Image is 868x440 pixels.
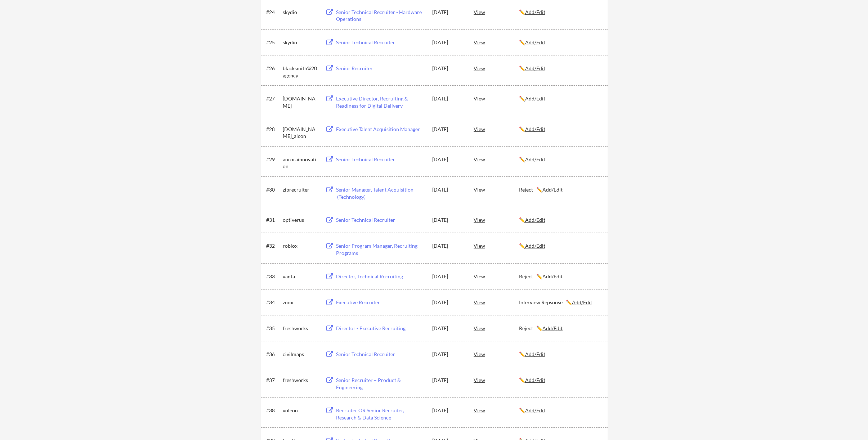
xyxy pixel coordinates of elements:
[336,325,425,332] div: Director - Executive Recruiting
[519,273,601,280] div: Reject ✏️
[283,9,319,16] div: skydio
[474,296,519,309] div: View
[474,92,519,105] div: View
[336,39,425,46] div: Senior Technical Recruiter
[432,39,464,46] div: [DATE]
[336,216,425,224] div: Senior Technical Recruiter
[336,9,425,23] div: Senior Technical Recruiter - Hardware Operations
[266,65,280,72] div: #26
[525,126,545,132] u: Add/Edit
[519,39,601,46] div: ✏️
[266,325,280,332] div: #35
[519,65,601,72] div: ✏️
[519,95,601,102] div: ✏️
[266,407,280,414] div: #38
[525,217,545,223] u: Add/Edit
[474,36,519,49] div: View
[519,156,601,163] div: ✏️
[283,407,319,414] div: voleon
[432,273,464,280] div: [DATE]
[432,377,464,384] div: [DATE]
[519,407,601,414] div: ✏️
[519,242,601,250] div: ✏️
[432,242,464,250] div: [DATE]
[266,299,280,306] div: #34
[432,299,464,306] div: [DATE]
[519,9,601,16] div: ✏️
[474,347,519,360] div: View
[474,183,519,196] div: View
[336,407,425,421] div: Recruiter OR Senior Recruiter, Research & Data Science
[283,377,319,384] div: freshworks
[266,186,280,193] div: #30
[283,126,319,140] div: [DOMAIN_NAME]_alcon
[525,377,545,383] u: Add/Edit
[572,299,592,305] u: Add/Edit
[266,156,280,163] div: #29
[336,273,425,280] div: Director, Technical Recruiting
[283,242,319,250] div: roblox
[283,65,319,79] div: blacksmith%20agency
[542,187,563,193] u: Add/Edit
[266,126,280,133] div: #28
[474,322,519,335] div: View
[266,216,280,224] div: #31
[519,325,601,332] div: Reject ✏️
[474,239,519,252] div: View
[283,351,319,358] div: civilmaps
[266,242,280,250] div: #32
[432,186,464,193] div: [DATE]
[474,213,519,226] div: View
[519,299,601,306] div: Interview Repsonse ✏️
[336,377,425,391] div: Senior Recruiter – Product & Engineering
[519,186,601,193] div: Reject ✏️
[542,273,563,279] u: Add/Edit
[525,243,545,249] u: Add/Edit
[336,65,425,72] div: Senior Recruiter
[432,126,464,133] div: [DATE]
[474,62,519,75] div: View
[432,325,464,332] div: [DATE]
[432,9,464,16] div: [DATE]
[336,156,425,163] div: Senior Technical Recruiter
[474,153,519,166] div: View
[336,95,425,109] div: Executive Director, Recruiting & Readiness for Digital Delivery
[283,156,319,170] div: aurorainnovation
[336,299,425,306] div: Executive Recruiter
[266,9,280,16] div: #24
[336,186,425,200] div: Senior Manager, Talent Acquisition (Technology)
[474,5,519,18] div: View
[283,325,319,332] div: freshworks
[519,377,601,384] div: ✏️
[266,273,280,280] div: #33
[283,216,319,224] div: optiverus
[474,404,519,417] div: View
[336,242,425,256] div: Senior Program Manager, Recruiting Programs
[474,122,519,135] div: View
[432,65,464,72] div: [DATE]
[266,95,280,102] div: #27
[283,299,319,306] div: zoox
[525,95,545,102] u: Add/Edit
[266,377,280,384] div: #37
[432,95,464,102] div: [DATE]
[519,126,601,133] div: ✏️
[525,39,545,45] u: Add/Edit
[283,95,319,109] div: [DOMAIN_NAME]
[336,351,425,358] div: Senior Technical Recruiter
[432,216,464,224] div: [DATE]
[519,351,601,358] div: ✏️
[525,9,545,15] u: Add/Edit
[525,407,545,413] u: Add/Edit
[474,270,519,283] div: View
[283,186,319,193] div: ziprecruiter
[519,216,601,224] div: ✏️
[525,351,545,357] u: Add/Edit
[432,407,464,414] div: [DATE]
[542,325,563,331] u: Add/Edit
[266,351,280,358] div: #36
[336,126,425,133] div: Executive Talent Acquisition Manager
[266,39,280,46] div: #25
[283,273,319,280] div: vanta
[432,351,464,358] div: [DATE]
